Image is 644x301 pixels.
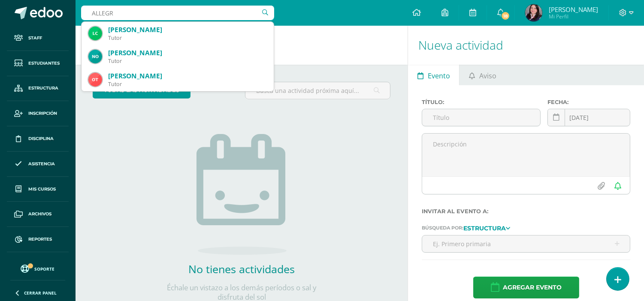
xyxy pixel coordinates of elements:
a: Disciplina [7,126,69,152]
span: Disciplina [28,135,54,142]
span: 18 [501,11,510,21]
span: Archivos [28,211,51,218]
span: Soporte [35,266,55,272]
a: Estructura [7,76,69,101]
img: db4eb54473cb1cec6cbb3b097ac15533.png [88,73,102,86]
span: Asistencia [28,161,55,167]
h2: No tienes actividades [156,262,327,276]
span: Mi Perfil [549,13,598,20]
div: Tutor [108,57,267,65]
img: d5e06c0e5c60f8cb8d69cae07b21a756.png [525,4,542,21]
a: Soporte [10,262,65,274]
span: [PERSON_NAME] [549,5,598,14]
span: Reportes [28,236,52,243]
a: Staff [7,26,69,51]
span: Estudiantes [28,60,60,67]
img: 8735f18be05481b1fb425c67164db7f0.png [88,50,102,63]
h1: Nueva actividad [418,26,634,65]
span: Estructura [28,85,58,92]
img: no_activities.png [197,134,287,255]
label: Título: [422,99,541,105]
img: de4ab7bd6f9c61dbdfb90dadda4e9633.png [88,27,102,40]
a: Inscripción [7,101,69,126]
a: Evento [408,65,459,85]
input: Fecha de entrega [548,109,630,126]
a: Mis cursos [7,177,69,202]
a: Estudiantes [7,51,69,76]
span: Búsqueda por: [422,225,463,231]
input: Ej. Primero primaria [422,235,630,252]
span: Aviso [479,66,496,86]
input: Título [422,109,540,126]
a: Archivos [7,202,69,227]
span: Inscripción [28,110,57,117]
input: Busca una actividad próxima aquí... [245,82,390,99]
a: Aviso [460,65,505,85]
div: Tutor [108,80,267,88]
span: Agregar evento [503,277,562,298]
input: Busca un usuario... [81,6,274,20]
label: Invitar al evento a: [422,208,630,215]
span: Evento [428,66,450,86]
div: [PERSON_NAME] [108,25,267,34]
a: Estructura [463,225,510,231]
span: Cerrar panel [24,290,57,296]
span: Staff [28,35,42,42]
a: Reportes [7,227,69,252]
strong: Estructura [463,224,506,232]
div: [PERSON_NAME] [108,48,267,57]
div: [PERSON_NAME] [108,72,267,80]
a: Asistencia [7,152,69,177]
span: Mis cursos [28,186,56,193]
label: Fecha: [547,99,630,105]
div: Tutor [108,34,267,42]
button: Agregar evento [473,277,579,298]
